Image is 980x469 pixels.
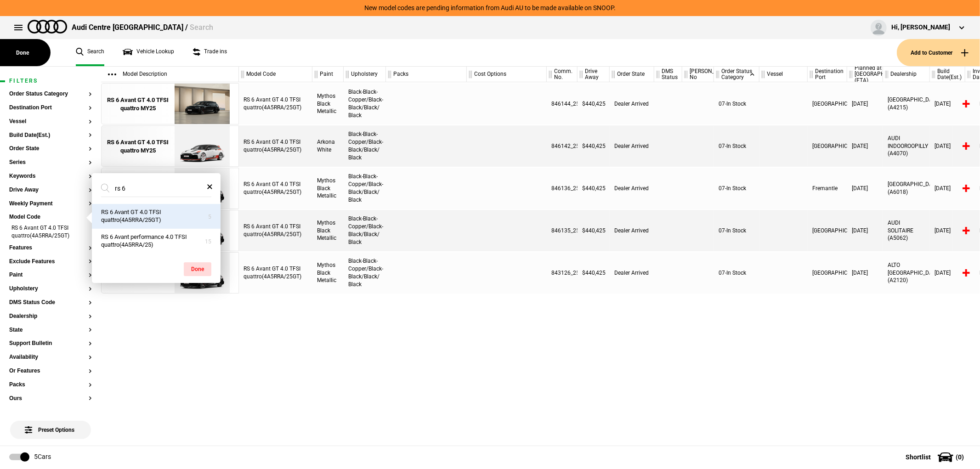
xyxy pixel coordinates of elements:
div: [DATE] [930,168,965,209]
div: Mythos Black Metallic [312,83,344,124]
section: Support Bulletin [9,340,92,354]
div: Black-Black-Copper/Black-Black/Black/ Black [344,210,386,251]
div: Destination Port [808,67,847,82]
span: Search [190,23,213,32]
div: RS 6 Avant GT 4.0 TFSI quattro(4A5RRA/25GT) [239,168,312,209]
section: Packs [9,382,92,396]
section: Exclude Features [9,259,92,272]
div: 07-In Stock [714,83,759,124]
a: Search [76,39,104,66]
section: DMS Status Code [9,299,92,313]
div: Mythos Black Metallic [312,168,344,209]
div: AUDI INDOOROOPILLY (A4070) [883,125,930,167]
div: 5 Cars [34,452,51,462]
div: Mythos Black Metallic [312,210,344,251]
div: $440,425 [578,168,610,209]
h1: Filters [9,78,92,84]
img: Audi_4A5RRA_25GT_JC_0E0E_WC7_5MK_6H4_6XE_PS5_PA3_C4D_2MD_4D0_PA5_PC9_(Nadin:_2MD_4D0_5MK_6H4_6XE_... [170,168,234,209]
a: RS 6 Avant GT 4.0 TFSI quattro MY25 [106,168,170,209]
button: Upholstery [9,286,92,292]
button: Exclude Features [9,259,92,265]
button: Availability [9,354,92,361]
button: Model Code [9,214,92,220]
div: 846135_25 [547,210,578,251]
a: Trade ins [193,39,227,66]
button: Done [184,262,211,276]
span: Preset Options [27,415,74,433]
section: Features [9,245,92,259]
button: DMS Status Code [9,299,92,306]
button: Or Features [9,368,92,374]
button: Support Bulletin [9,340,92,347]
div: Dealer Arrived [610,83,654,124]
div: Model Code [239,67,312,82]
button: Features [9,245,92,251]
button: Packs [9,382,92,388]
section: Build Date(Est.) [9,132,92,146]
button: RS 6 Avant GT 4.0 TFSI quattro(4A5RRA/25GT) [92,204,221,229]
div: Packs [386,67,466,82]
div: AUDI SOLITAIRE (A5062) [883,210,930,251]
div: Black-Black-Copper/Black-Black/Black/ Black [344,125,386,167]
div: Audi Centre [GEOGRAPHIC_DATA] / [72,23,213,33]
div: Hi, [PERSON_NAME] [891,23,950,32]
section: Availability [9,354,92,368]
div: [DATE] [847,125,883,167]
div: [DATE] [930,83,965,124]
div: 07-In Stock [714,210,759,251]
section: Upholstery [9,286,92,299]
div: Fremantle [808,168,847,209]
section: Model CodeRS 6 Avant GT 4.0 TFSI quattro(4A5RRA/25GT) [9,214,92,244]
div: 843126_25 [547,252,578,294]
div: Model Description [101,67,238,82]
a: RS 6 Avant GT 4.0 TFSI quattro MY25 [106,126,170,167]
button: State [9,327,92,333]
div: 07-In Stock [714,168,759,209]
div: Mythos Black Metallic [312,252,344,294]
div: Dealer Arrived [610,168,654,209]
div: 846142_25 [547,125,578,167]
section: Series [9,159,92,173]
div: [GEOGRAPHIC_DATA] [808,83,847,124]
div: Paint [312,67,343,82]
div: $440,425 [578,83,610,124]
div: RS 6 Avant GT 4.0 TFSI quattro(4A5RRA/25GT) [239,252,312,294]
div: RS 6 Avant GT 4.0 TFSI quattro MY25 [106,138,170,155]
section: Dealership [9,313,92,327]
div: Black-Black-Copper/Black-Black/Black/ Black [344,168,386,209]
div: [DATE] [847,210,883,251]
img: Audi_4A5RRA_25GT_JC_Z9Z9_WC7_5MK_6H4_6XE_PS5_PA3_C3A_2MD_4D0_PA5_PC9_(Nadin:_2MD_4D0_5MK_6H4_6XE_... [170,126,234,167]
div: DMS Status [654,67,682,82]
div: [DATE] [930,210,965,251]
button: Ours [9,396,92,402]
div: [GEOGRAPHIC_DATA] [808,125,847,167]
div: [DATE] [930,125,965,167]
button: Paint [9,272,92,278]
section: Destination Port [9,105,92,119]
button: Order State [9,146,92,152]
img: audi.png [28,20,67,34]
section: Weekly Payment [9,201,92,215]
div: Dealer Arrived [610,252,654,294]
div: RS 6 Avant GT 4.0 TFSI quattro MY25 [106,96,170,113]
button: Build Date(Est.) [9,132,92,139]
div: [DATE] [847,252,883,294]
div: [GEOGRAPHIC_DATA] [808,252,847,294]
section: Keywords [9,173,92,187]
div: Arkona White [312,125,344,167]
a: Vehicle Lookup [123,39,174,66]
button: Vessel [9,119,92,125]
button: Destination Port [9,105,92,111]
div: RS 6 Avant GT 4.0 TFSI quattro(4A5RRA/25GT) [239,83,312,124]
section: Order Status Category [9,91,92,105]
div: Dealer Arrived [610,125,654,167]
div: 846144_25 [547,83,578,124]
button: Keywords [9,173,92,180]
div: [GEOGRAPHIC_DATA] (A6018) [883,168,930,209]
div: Order State [610,67,654,82]
button: Order Status Category [9,91,92,97]
div: 07-In Stock [714,252,759,294]
button: Add to Customer [897,39,980,66]
div: Black-Black-Copper/Black-Black/Black/ Black [344,83,386,124]
div: Vessel [759,67,807,82]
